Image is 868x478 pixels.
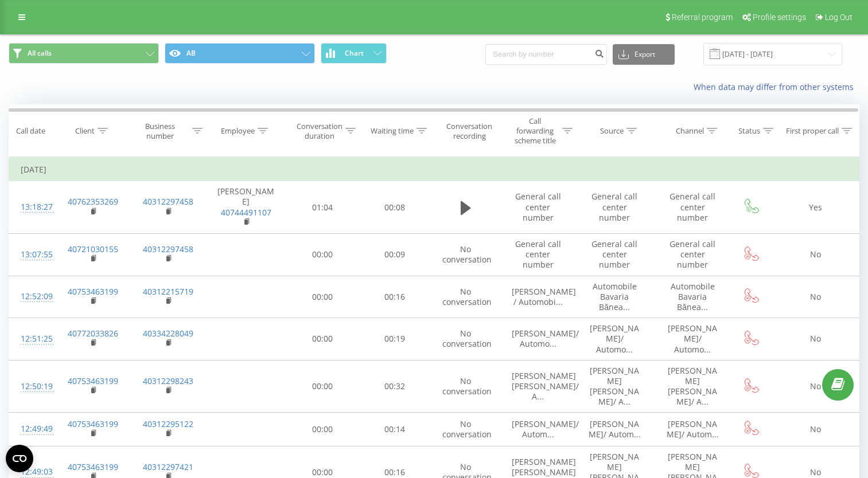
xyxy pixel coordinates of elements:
[786,126,839,136] div: First proper call
[68,375,118,386] a: 40753463199
[359,181,431,234] td: 00:08
[68,418,118,429] a: 40753463199
[297,122,342,141] div: Conversation duration
[359,413,431,446] td: 00:14
[442,418,492,440] span: No conversation
[442,286,492,307] span: No conversation
[442,328,492,349] span: No conversation
[772,360,859,413] td: No
[68,328,118,339] a: 40772033826
[359,234,431,276] td: 00:09
[286,181,359,234] td: 01:04
[500,181,575,234] td: General call center number
[286,234,359,276] td: 00:00
[512,370,579,402] span: [PERSON_NAME] [PERSON_NAME]/ A...
[21,196,44,218] div: 13:18:27
[143,328,193,339] a: 40334228049
[359,318,431,361] td: 00:19
[694,81,859,92] a: When data may differ from other systems
[829,413,857,441] iframe: Intercom live chat
[512,328,579,349] span: [PERSON_NAME]/ Automo...
[600,126,624,136] div: Source
[21,328,44,350] div: 12:51:25
[143,375,193,386] a: 40312298243
[68,196,118,207] a: 40762353269
[21,285,44,308] div: 12:52:09
[667,418,719,440] span: [PERSON_NAME]/ Autom...
[165,43,315,64] button: AB
[653,181,731,234] td: General call center number
[9,158,859,181] td: [DATE]
[590,323,639,354] span: [PERSON_NAME]/ Automo...
[772,276,859,318] td: No
[359,276,431,318] td: 00:16
[286,413,359,446] td: 00:00
[68,461,118,472] a: 40753463199
[143,244,193,254] a: 40312297458
[613,44,675,65] button: Export
[75,126,95,136] div: Client
[512,418,579,440] span: [PERSON_NAME]/ Autom...
[68,244,118,254] a: 40721030155
[671,281,715,312] span: Automobile Bavaria Bănea...
[286,276,359,318] td: 00:00
[6,445,33,472] button: Open CMP widget
[668,323,717,354] span: [PERSON_NAME]/ Automo...
[668,365,717,408] span: [PERSON_NAME] [PERSON_NAME]/ A...
[143,196,193,207] a: 40312297458
[286,318,359,361] td: 00:00
[738,126,760,136] div: Status
[359,360,431,413] td: 00:32
[371,126,414,136] div: Waiting time
[442,375,492,397] span: No conversation
[753,13,806,22] span: Profile settings
[28,49,52,58] span: All calls
[672,13,733,22] span: Referral program
[130,122,189,141] div: Business number
[143,286,193,297] a: 40312215719
[68,286,118,297] a: 40753463199
[321,43,387,64] button: Chart
[345,49,364,57] span: Chart
[21,418,44,440] div: 12:49:49
[143,418,193,429] a: 40312295122
[21,375,44,398] div: 12:50:19
[221,126,255,136] div: Employee
[221,207,271,218] a: 40744491107
[589,418,641,440] span: [PERSON_NAME]/ Autom...
[653,234,731,276] td: General call center number
[593,281,637,312] span: Automobile Bavaria Bănea...
[772,318,859,361] td: No
[512,286,576,307] span: [PERSON_NAME] / Automobi...
[575,234,653,276] td: General call center number
[772,413,859,446] td: No
[9,43,159,64] button: All calls
[575,181,653,234] td: General call center number
[500,234,575,276] td: General call center number
[286,360,359,413] td: 00:00
[205,181,286,234] td: [PERSON_NAME]
[16,126,45,136] div: Call date
[772,234,859,276] td: No
[772,181,859,234] td: Yes
[441,122,497,141] div: Conversation recording
[511,116,559,146] div: Call forwarding scheme title
[21,244,44,266] div: 13:07:55
[676,126,704,136] div: Channel
[143,461,193,472] a: 40312297421
[590,365,639,408] span: [PERSON_NAME] [PERSON_NAME]/ A...
[485,44,607,65] input: Search by number
[825,13,853,22] span: Log Out
[442,244,492,265] span: No conversation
